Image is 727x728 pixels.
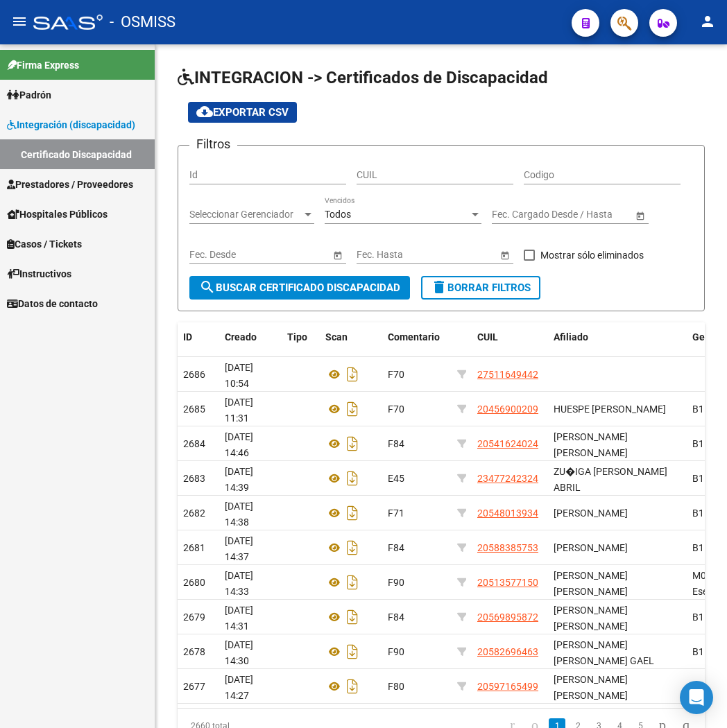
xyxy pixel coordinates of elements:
span: 20548013934 [477,508,538,519]
span: 2682 [183,508,205,519]
button: Buscar Certificado Discapacidad [189,276,410,300]
span: 20456900209 [477,404,538,415]
span: F90 [388,577,404,588]
span: [DATE] 14:27 [225,674,253,701]
span: [PERSON_NAME] [554,542,628,553]
span: 20569895872 [477,612,538,623]
span: 2678 [183,646,205,657]
span: Casos / Tickets [7,236,82,252]
span: - OSMISS [110,7,176,37]
span: Seleccionar Gerenciador [189,209,302,220]
input: End date [411,249,479,261]
span: [PERSON_NAME] [554,508,628,519]
i: Descargar documento [343,502,361,524]
span: F90 [388,646,404,657]
span: Instructivos [7,266,71,281]
span: 2686 [183,369,205,380]
span: 2681 [183,542,205,553]
span: Mostrar sólo eliminados [540,247,644,263]
datatable-header-cell: Scan [320,322,382,352]
datatable-header-cell: Afiliado [548,322,687,352]
div: Open Intercom Messenger [680,681,713,714]
input: End date [547,209,615,220]
i: Descargar documento [343,537,361,559]
input: Start date [357,249,400,261]
i: Descargar documento [343,467,361,489]
span: [PERSON_NAME] [PERSON_NAME] [554,605,628,632]
span: F70 [388,369,404,380]
i: Descargar documento [343,606,361,628]
span: 2684 [183,438,205,449]
input: Start date [189,249,232,261]
span: Firma Express [7,58,79,73]
span: Prestadores / Proveedores [7,177,133,192]
button: Open calendar [497,248,512,262]
span: INTEGRACION -> Certificados de Discapacidad [178,68,548,87]
span: Integración (discapacidad) [7,117,135,132]
span: [PERSON_NAME] [PERSON_NAME] [554,674,628,701]
span: [DATE] 10:54 [225,362,253,389]
span: F84 [388,612,404,623]
i: Descargar documento [343,398,361,420]
span: [DATE] 14:37 [225,535,253,562]
datatable-header-cell: Comentario [382,322,452,352]
span: [DATE] 14:31 [225,605,253,632]
span: Todos [325,209,351,220]
span: F71 [388,508,404,519]
i: Descargar documento [343,433,361,455]
span: [PERSON_NAME] [PERSON_NAME] GAEL [554,639,654,666]
span: 23477242324 [477,473,538,484]
span: E45 [388,473,404,484]
span: [PERSON_NAME] [PERSON_NAME] [554,570,628,597]
span: Padrón [7,87,51,103]
span: HUESPE [PERSON_NAME] [554,404,666,415]
mat-icon: cloud_download [196,103,213,120]
span: 2679 [183,612,205,623]
span: 2685 [183,404,205,415]
span: CUIL [477,331,498,343]
span: Exportar CSV [196,106,289,119]
span: 2680 [183,577,205,588]
span: F70 [388,404,404,415]
mat-icon: delete [431,279,447,295]
datatable-header-cell: ID [178,322,219,352]
datatable-header-cell: Creado [219,322,282,352]
button: Open calendar [330,248,345,262]
mat-icon: menu [11,13,28,30]
input: Start date [492,209,535,220]
span: [DATE] 14:30 [225,639,253,666]
span: Afiliado [554,331,588,343]
span: 2677 [183,681,205,692]
span: 20513577150 [477,577,538,588]
span: [PERSON_NAME] [PERSON_NAME] [554,431,628,458]
button: Borrar Filtros [421,276,540,300]
span: 20588385753 [477,542,538,553]
button: Exportar CSV [188,102,297,123]
span: [DATE] 11:31 [225,397,253,424]
button: Open calendar [633,208,647,223]
datatable-header-cell: Tipo [282,322,320,352]
span: [DATE] 14:38 [225,501,253,528]
span: Buscar Certificado Discapacidad [199,281,400,294]
span: Comentario [388,331,440,343]
span: [DATE] 14:39 [225,466,253,493]
datatable-header-cell: CUIL [472,322,548,352]
h3: Filtros [189,135,237,154]
span: F84 [388,542,404,553]
input: End date [244,249,312,261]
span: [DATE] 14:33 [225,570,253,597]
mat-icon: search [199,279,216,295]
mat-icon: person [699,13,716,30]
span: [DATE] 14:46 [225,431,253,458]
span: 2683 [183,473,205,484]
span: ID [183,331,192,343]
span: Scan [325,331,348,343]
span: Hospitales Públicos [7,207,108,222]
span: F84 [388,438,404,449]
span: Datos de contacto [7,296,98,311]
span: 27511649442 [477,369,538,380]
span: 20582696463 [477,646,538,657]
i: Descargar documento [343,675,361,697]
i: Descargar documento [343,363,361,385]
span: 20597165499 [477,681,538,692]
